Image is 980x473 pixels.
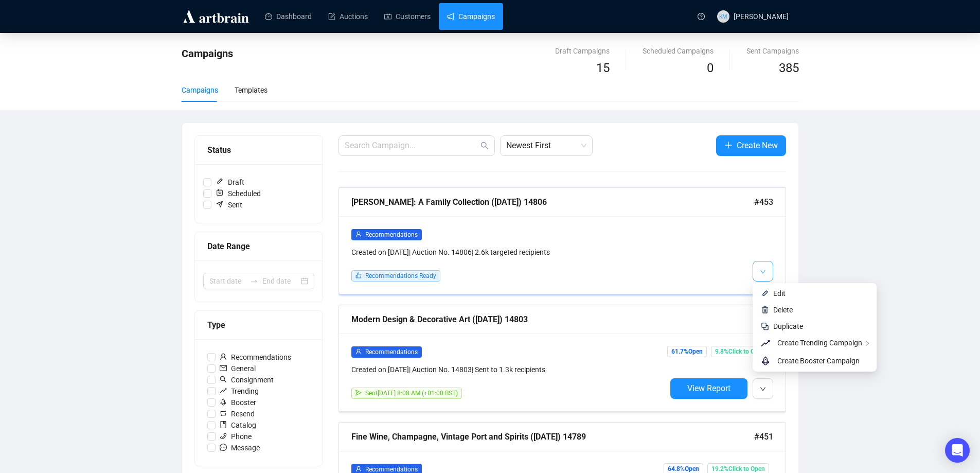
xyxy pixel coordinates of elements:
[355,272,362,278] span: like
[216,419,260,431] span: Catalog
[716,135,786,156] button: Create New
[384,3,431,30] a: Customers
[220,432,227,440] span: phone
[182,8,251,25] img: logo
[220,364,227,372] span: mail
[355,231,362,237] span: user
[734,12,789,21] span: [PERSON_NAME]
[365,272,436,279] span: Recommendations Ready
[182,47,233,60] span: Campaigns
[250,277,258,285] span: swap-right
[737,139,778,152] span: Create New
[220,387,227,394] span: rise
[220,398,227,406] span: rocket
[945,438,970,463] div: Open Intercom Messenger
[220,410,227,417] span: retweet
[643,45,714,57] div: Scheduled Campaigns
[761,337,773,349] span: rise
[351,313,754,326] div: Modern Design & Decorative Art ([DATE]) 14803
[760,386,766,392] span: down
[216,386,263,397] span: Trending
[746,45,799,57] div: Sent Campaigns
[216,363,260,374] span: General
[220,444,227,451] span: message
[338,305,786,412] a: Modern Design & Decorative Art ([DATE]) 14803#452userRecommendationsCreated on [DATE]| Auction No...
[698,13,705,20] span: question-circle
[555,45,610,57] div: Draft Campaigns
[207,240,310,253] div: Date Range
[864,340,870,346] span: right
[596,61,610,75] span: 15
[355,466,362,472] span: user
[761,306,769,314] img: svg+xml;base64,PHN2ZyB4bWxucz0iaHR0cDovL3d3dy53My5vcmcvMjAwMC9zdmciIHhtbG5zOnhsaW5rPSJodHRwOi8vd3...
[345,139,478,152] input: Search Campaign...
[351,364,666,375] div: Created on [DATE] | Auction No. 14803 | Sent to 1.3k recipients
[773,306,793,314] span: Delete
[207,319,310,331] div: Type
[365,348,418,356] span: Recommendations
[216,442,264,453] span: Message
[506,136,586,155] span: Newest First
[761,322,769,330] img: svg+xml;base64,PHN2ZyB4bWxucz0iaHR0cDovL3d3dy53My5vcmcvMjAwMC9zdmciIHdpZHRoPSIyNCIgaGVpZ2h0PSIyNC...
[262,275,299,287] input: End date
[207,144,310,156] div: Status
[209,275,246,287] input: Start date
[773,289,786,297] span: Edit
[773,322,803,330] span: Duplicate
[216,397,260,408] span: Booster
[761,355,773,367] span: rocket
[220,353,227,360] span: user
[719,12,727,21] span: KM
[355,390,362,396] span: send
[779,61,799,75] span: 385
[711,346,769,357] span: 9.8% Click to Open
[216,431,256,442] span: Phone
[182,84,218,96] div: Campaigns
[216,408,259,419] span: Resend
[480,142,489,150] span: search
[754,196,773,208] span: #453
[365,390,458,397] span: Sent [DATE] 8:08 AM (+01:00 BST)
[761,289,769,297] img: svg+xml;base64,PHN2ZyB4bWxucz0iaHR0cDovL3d3dy53My5vcmcvMjAwMC9zdmciIHhtbG5zOnhsaW5rPSJodHRwOi8vd3...
[220,421,227,428] span: book
[250,277,258,285] span: to
[211,177,248,188] span: Draft
[211,188,265,199] span: Scheduled
[365,231,418,238] span: Recommendations
[351,196,754,208] div: [PERSON_NAME]: A Family Collection ([DATE]) 14806
[724,141,733,149] span: plus
[777,339,862,347] span: Create Trending Campaign
[216,374,278,386] span: Consignment
[777,357,860,365] span: Create Booster Campaign
[216,352,295,363] span: Recommendations
[328,3,368,30] a: Auctions
[220,376,227,383] span: search
[760,269,766,275] span: down
[754,430,773,443] span: #451
[351,247,666,258] div: Created on [DATE] | Auction No. 14806 | 2.6k targeted recipients
[351,430,754,443] div: Fine Wine, Champagne, Vintage Port and Spirits ([DATE]) 14789
[265,3,312,30] a: Dashboard
[447,3,495,30] a: Campaigns
[667,346,707,357] span: 61.7% Open
[338,187,786,294] a: [PERSON_NAME]: A Family Collection ([DATE]) 14806#453userRecommendationsCreated on [DATE]| Auctio...
[355,348,362,355] span: user
[707,61,714,75] span: 0
[235,84,268,96] div: Templates
[670,378,747,399] button: View Report
[211,199,246,211] span: Sent
[365,466,418,473] span: Recommendations
[687,383,730,393] span: View Report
